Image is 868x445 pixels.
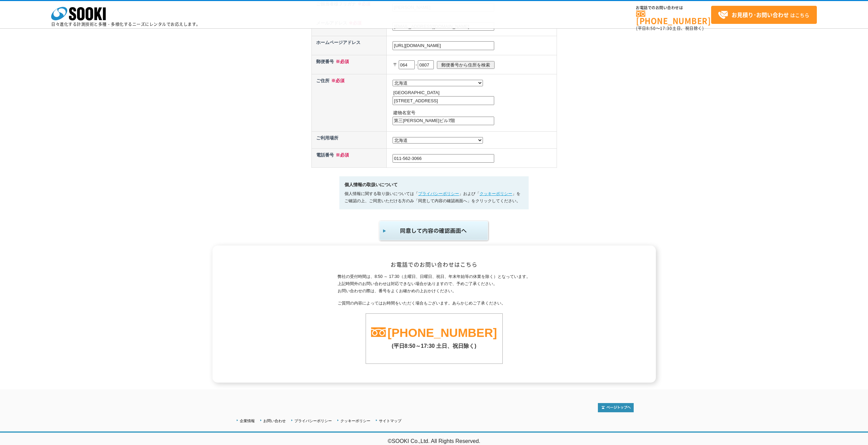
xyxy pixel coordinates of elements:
p: 個人情報に関する取り扱いについては「 」および「 」をご確認の上、ご同意いただける方のみ「同意して内容の確認画面へ」をクリックしてください。 [344,190,524,205]
p: 〒 - [393,57,555,72]
input: 例）大阪市西区西本町1-15-10 [393,96,494,105]
img: トップページへ [598,403,634,412]
span: 17:30 [660,25,672,31]
th: ご住所 [311,74,387,131]
span: (平日 ～ 土日、祝日除く) [636,25,704,31]
th: ご利用場所 [311,132,387,149]
span: お電話でのお問い合わせは [636,6,711,10]
p: ご質問の内容によってはお時間をいただく場合もございます。あらかじめご了承ください。 [338,300,530,307]
span: ※必須 [334,152,349,158]
p: 弊社の受付時間は、8:50 ～ 17:30（土曜日、日曜日、祝日、年末年始等の休業を除く）となっています。 上記時間外のお問い合わせは対応できない場合がありますので、予めご了承ください。 お問い... [338,273,530,294]
input: 郵便番号から住所を検索 [437,61,495,69]
p: (平日8:50～17:30 土日、祝日除く) [366,339,502,350]
strong: お見積り･お問い合わせ [732,11,789,19]
a: お見積り･お問い合わせはこちら [711,6,817,24]
th: 電話番号 [311,148,387,167]
span: ※必須 [329,78,344,83]
span: 8:50 [646,25,656,31]
a: プライバシーポリシー [418,191,459,196]
select: /* 20250204 MOD ↑ */ /* 20241122 MOD ↑ */ [393,137,483,144]
input: 例）0120-856-990 [393,154,494,163]
h2: お電話でのお問い合わせはこちら [235,261,634,268]
p: 日々進化する計測技術と多種・多様化するニーズにレンタルでお応えします。 [51,22,201,26]
a: サイトマップ [379,419,401,423]
a: お問い合わせ [263,419,286,423]
a: [PHONE_NUMBER] [636,11,711,25]
a: プライバシーポリシー [294,419,332,423]
span: はこちら [718,10,809,20]
a: クッキーポリシー [340,419,370,423]
a: クッキーポリシー [480,191,512,196]
img: 同意して内容の確認画面へ [378,220,490,242]
a: [PHONE_NUMBER] [387,326,497,339]
p: 建物名室号 [393,109,555,117]
a: 企業情報 [240,419,255,423]
input: 550 [399,60,415,69]
h5: 個人情報の取扱いについて [344,181,524,189]
th: ホームページアドレス [311,36,387,55]
input: 0005 [418,60,434,69]
input: 例）https://sooki.co.jp/ [393,41,494,50]
th: 郵便番号 [311,55,387,74]
p: [GEOGRAPHIC_DATA] [393,89,555,97]
span: ※必須 [334,59,349,64]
